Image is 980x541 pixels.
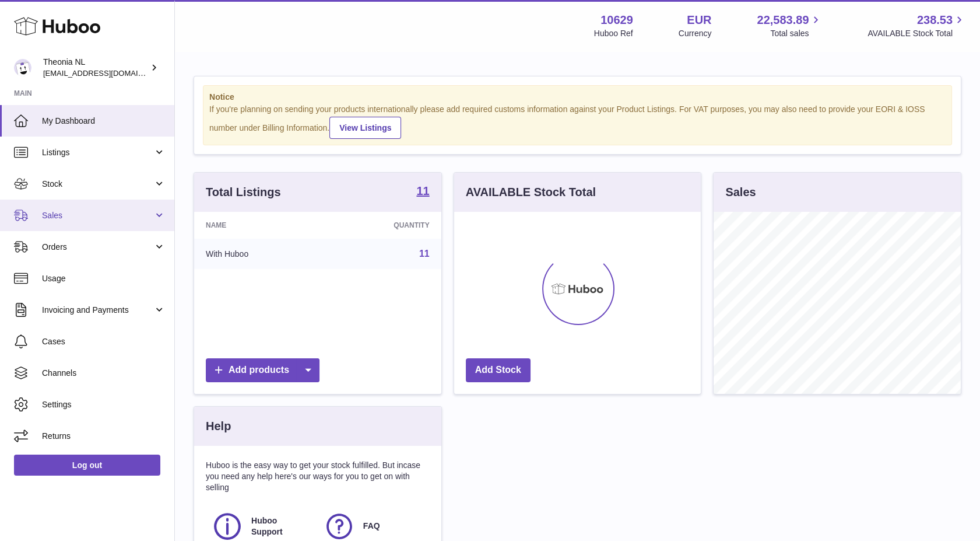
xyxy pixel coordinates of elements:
a: Add products [206,358,319,382]
span: My Dashboard [42,116,166,127]
span: Settings [42,399,166,410]
span: Channels [42,368,166,379]
span: Listings [42,147,153,158]
span: Stock [42,179,153,190]
span: Orders [42,242,153,253]
span: [EMAIL_ADDRESS][DOMAIN_NAME] [43,68,171,78]
a: 11 [419,249,430,259]
td: With Huboo [194,239,324,269]
strong: Notice [209,92,946,103]
span: Huboo Support [251,515,311,537]
a: 11 [416,185,429,199]
strong: EUR [687,12,711,28]
div: Currency [679,28,712,39]
h3: Sales [725,184,756,200]
div: If you're planning on sending your products internationally please add required customs informati... [209,104,946,139]
span: AVAILABLE Stock Total [867,28,966,39]
a: View Listings [329,117,401,139]
h3: Help [206,418,231,434]
a: 238.53 AVAILABLE Stock Total [867,12,966,39]
a: 22,583.89 Total sales [757,12,822,39]
strong: 11 [416,185,429,197]
div: Theonia NL [43,57,148,79]
img: info@wholesomegoods.eu [14,59,31,76]
span: Usage [42,273,166,284]
span: Returns [42,431,166,442]
span: Sales [42,210,153,221]
th: Quantity [324,212,441,239]
span: Invoicing and Payments [42,305,153,316]
span: FAQ [363,521,380,532]
a: Log out [14,455,160,476]
span: Cases [42,336,166,347]
span: 22,583.89 [757,12,809,28]
p: Huboo is the easy way to get your stock fulfilled. But incase you need any help here's our ways f... [206,460,430,493]
span: 238.53 [917,12,953,28]
a: Add Stock [466,358,531,382]
th: Name [194,212,324,239]
div: Huboo Ref [594,28,633,39]
h3: Total Listings [206,184,281,200]
strong: 10629 [600,12,633,28]
span: Total sales [770,28,822,39]
h3: AVAILABLE Stock Total [466,184,596,200]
